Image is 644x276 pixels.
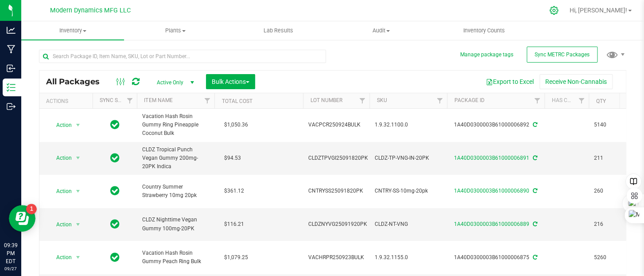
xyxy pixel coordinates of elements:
[48,185,72,197] span: Action
[144,97,172,103] a: Item Name
[73,152,84,164] span: select
[330,27,432,35] span: Audit
[527,47,597,63] button: Sync METRC Packages
[48,119,72,131] span: Action
[142,183,209,200] span: Country Summer Strawberry 10mg 20pk
[7,83,16,92] inline-svg: Inventory
[531,122,537,128] span: Sync from Compliance System
[4,241,17,265] p: 09:39 PM EDT
[308,187,364,195] span: CNTRYSS25091820PK
[124,21,227,40] a: Plants
[355,93,369,108] a: Filter
[544,93,589,109] th: Has COA
[110,152,120,164] span: In Sync
[220,218,248,231] span: $116.21
[142,112,209,138] span: Vacation Hash Rosin Gummy Ring Pineapple Coconut Bulk
[596,98,605,104] a: Qty
[252,27,305,35] span: Lab Results
[531,155,537,161] span: Sync from Compliance System
[110,118,120,131] span: In Sync
[7,45,16,54] inline-svg: Manufacturing
[454,97,484,103] a: Package ID
[539,74,613,89] button: Receive Non-Cannabis
[110,218,120,230] span: In Sync
[48,218,72,231] span: Action
[454,221,529,227] a: 1A40D0300003B61000006889
[48,152,72,164] span: Action
[9,205,35,232] iframe: Resource center
[220,251,252,264] span: $1,079.25
[594,253,628,262] span: 5260
[376,97,387,103] a: SKU
[48,251,72,264] span: Action
[530,93,544,108] a: Filter
[375,154,442,162] span: CLDZ-TP-VNG-IN-20PK
[110,185,120,197] span: In Sync
[308,253,364,262] span: VACHRPR250923BULK
[308,121,364,129] span: VACPCR250924BULK
[531,221,537,227] span: Sync from Compliance System
[122,93,137,108] a: Filter
[7,26,16,35] inline-svg: Analytics
[451,27,517,35] span: Inventory Counts
[308,154,368,162] span: CLDZTPVGI25091820PK
[574,93,589,108] a: Filter
[21,27,124,35] span: Inventory
[548,6,560,15] div: Manage settings
[7,102,16,111] inline-svg: Outbound
[227,21,330,40] a: Lab Results
[142,216,209,233] span: CLDZ Nighttime Vegan Gummy 100mg-20PK
[531,254,537,260] span: Sync from Compliance System
[200,93,214,108] a: Filter
[7,64,16,73] inline-svg: Inbound
[310,97,342,103] a: Lot Number
[594,154,628,162] span: 211
[124,27,226,35] span: Plants
[594,121,628,129] span: 5140
[375,220,442,229] span: CLDZ-NT-VNG
[50,7,131,14] span: Modern Dynamics MFG LLC
[73,185,84,197] span: select
[73,119,84,131] span: select
[375,187,442,195] span: CNTRY-SS-10mg-20pk
[570,7,627,14] span: Hi, [PERSON_NAME]!
[73,251,84,264] span: select
[531,188,537,194] span: Sync from Compliance System
[46,98,89,104] div: Actions
[212,78,249,85] span: Bulk Actions
[220,118,252,131] span: $1,050.36
[220,185,248,197] span: $361.12
[454,155,529,161] a: 1A40D0300003B61000006891
[535,51,590,58] span: Sync METRC Packages
[4,265,17,272] p: 09/27
[206,74,255,89] button: Bulk Actions
[594,187,628,195] span: 260
[454,188,529,194] a: 1A40D0300003B61000006890
[26,204,37,214] iframe: Resource center unread badge
[21,21,124,40] a: Inventory
[480,74,539,89] button: Export to Excel
[308,220,367,229] span: CLDZNYVG25091920PK
[446,121,546,129] div: 1A40D0300003B61000006892
[330,21,433,40] a: Audit
[100,97,134,103] a: Sync Status
[142,249,209,266] span: Vacation Hash Rosin Gummy Peach Ring Bulk
[375,253,442,262] span: 1.9.32.1155.0
[46,77,109,87] span: All Packages
[594,220,628,229] span: 216
[460,51,513,59] button: Manage package tags
[432,93,447,108] a: Filter
[221,98,252,104] a: Total Cost
[446,253,546,262] div: 1A40D0300003B61000006875
[220,152,245,165] span: $94.53
[110,251,120,264] span: In Sync
[375,121,442,129] span: 1.9.32.1100.0
[73,218,84,231] span: select
[433,21,535,40] a: Inventory Counts
[142,146,209,171] span: CLDZ Tropical Punch Vegan Gummy 200mg-20PK Indica
[39,50,326,63] input: Search Package ID, Item Name, SKU, Lot or Part Number...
